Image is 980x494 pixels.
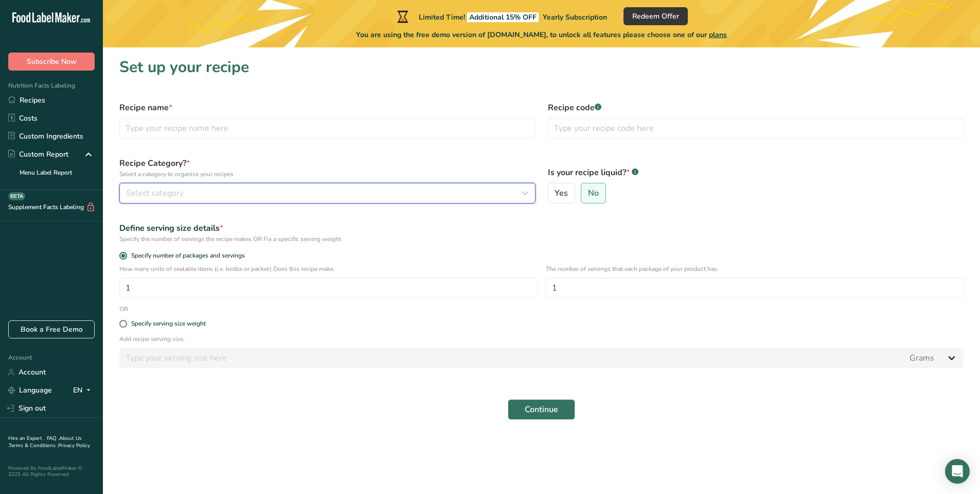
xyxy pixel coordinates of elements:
span: Subscribe Now [27,56,77,67]
div: Specify serving size weight [131,320,206,328]
div: BETA [8,192,25,200]
span: Continue [525,403,558,416]
label: Recipe name [119,101,536,114]
span: You are using the free demo version of [DOMAIN_NAME], to unlock all features please choose one of... [356,29,727,40]
a: FAQ . [47,435,59,442]
p: Add recipe serving size. [119,334,964,344]
div: Define serving size details [119,222,964,234]
a: Language [8,381,52,399]
a: Hire an Expert . [8,435,45,442]
span: Specify number of packages and servings [127,252,245,260]
a: Terms & Conditions . [9,442,58,449]
span: No [588,188,599,198]
div: Powered By FoodLabelMaker © 2025 All Rights Reserved [8,465,95,478]
div: Limited Time! [395,10,607,23]
p: How many units of sealable items (i.e. bottle or packet) Does this recipe make. [119,264,538,274]
span: plans [709,30,727,40]
button: Continue [508,399,575,420]
div: Specify the number of servings the recipe makes OR Fix a specific serving weight [119,234,964,244]
h1: Set up your recipe [119,56,964,79]
button: Select category [119,183,536,203]
a: Privacy Policy [58,442,90,449]
span: Redeem Offer [632,11,679,22]
button: Redeem Offer [623,7,688,25]
div: Open Intercom Messenger [945,459,970,484]
a: About Us . [8,435,82,449]
div: OR [113,304,134,314]
span: Yes [555,188,568,198]
label: Is your recipe liquid? [548,166,964,179]
label: Recipe Category? [119,157,536,179]
input: Type your serving size here [119,348,903,368]
p: The number of servings that each package of your product has. [546,264,964,274]
a: Book a Free Demo [8,320,95,338]
span: Additional 15% OFF [467,12,539,22]
input: Type your recipe code here [548,118,964,139]
button: Subscribe Now [8,53,95,71]
span: Yearly Subscription [543,12,607,22]
label: Recipe code [548,101,964,114]
p: Select a category to organize your recipes [119,169,536,179]
input: Type your recipe name here [119,118,536,139]
span: Select category [126,187,184,199]
div: EN [73,384,95,397]
div: Custom Report [8,149,68,160]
